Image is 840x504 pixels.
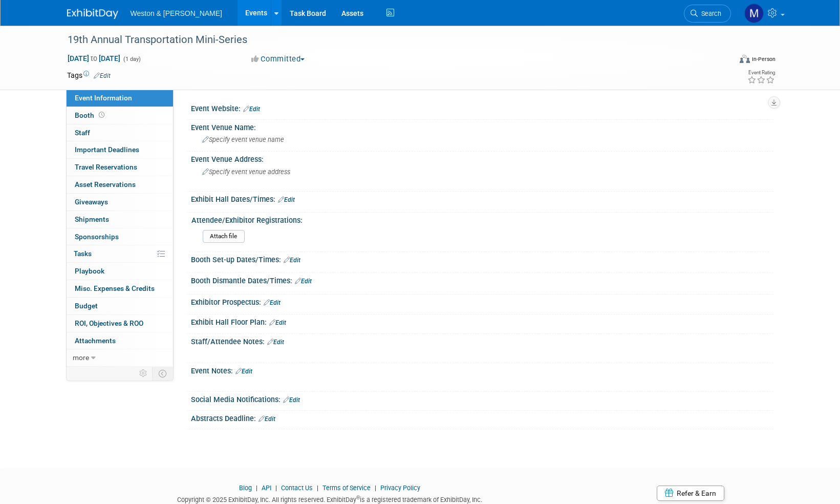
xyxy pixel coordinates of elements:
[75,267,104,275] span: Playbook
[751,55,776,63] div: In-Person
[74,249,92,258] span: Tasks
[67,349,173,366] a: more
[67,90,173,107] a: Event Information
[191,295,773,308] div: Exhibitor Prospectus:
[283,396,300,404] a: Edit
[122,56,141,62] span: (1 day)
[259,415,275,423] a: Edit
[94,72,111,79] a: Edit
[67,124,173,141] a: Staff
[67,141,173,158] a: Important Deadlines
[75,94,132,102] span: Event Information
[372,484,379,492] span: |
[657,486,724,501] a: Refer & Earn
[73,353,89,362] span: more
[273,484,279,492] span: |
[75,284,155,292] span: Misc. Expenses & Credits
[284,257,300,264] a: Edit
[356,495,360,500] sup: ®
[191,120,773,133] div: Event Venue Name:
[67,194,173,211] a: Giveaways
[380,484,420,492] a: Privacy Policy
[67,159,173,176] a: Travel Reservations
[67,9,118,19] img: ExhibitDay
[235,368,252,375] a: Edit
[131,9,222,17] span: Weston & [PERSON_NAME]
[67,332,173,349] a: Attachments
[267,339,284,346] a: Edit
[239,484,252,492] a: Blog
[243,106,260,113] a: Edit
[295,278,312,285] a: Edit
[67,298,173,314] a: Budget
[747,70,775,75] div: Event Rating
[191,152,773,164] div: Event Venue Address:
[671,53,776,69] div: Event Format
[314,484,321,492] span: |
[75,215,109,223] span: Shipments
[75,198,108,206] span: Giveaways
[191,392,773,405] div: Social Media Notifications:
[191,101,773,114] div: Event Website:
[191,363,773,376] div: Event Notes:
[67,107,173,124] a: Booth
[75,163,137,171] span: Travel Reservations
[75,337,116,345] span: Attachments
[75,111,106,119] span: Booth
[269,319,286,326] a: Edit
[191,192,773,205] div: Exhibit Hall Dates/Times:
[67,70,111,80] td: Tags
[75,319,143,327] span: ROI, Objectives & ROO
[75,129,90,137] span: Staff
[740,55,750,63] img: Format-Inperson.png
[67,280,173,297] a: Misc. Expenses & Credits
[191,411,773,424] div: Abstracts Deadline:
[89,54,99,62] span: to
[698,10,721,17] span: Search
[191,252,773,265] div: Booth Set-up Dates/Times:
[64,31,716,49] div: 19th Annual Transportation Mini-Series
[191,334,773,347] div: Staff/Attendee Notes:
[202,168,290,176] span: Specify event venue address
[191,273,773,286] div: Booth Dismantle Dates/Times:
[278,196,295,203] a: Edit
[135,367,153,380] td: Personalize Event Tab Strip
[75,302,98,310] span: Budget
[248,54,309,65] button: Committed
[191,213,769,225] div: Attendee/Exhibitor Registrations:
[152,367,173,380] td: Toggle Event Tabs
[67,176,173,193] a: Asset Reservations
[67,263,173,280] a: Playbook
[67,211,173,228] a: Shipments
[75,145,139,154] span: Important Deadlines
[253,484,260,492] span: |
[67,54,121,63] span: [DATE] [DATE]
[75,180,136,188] span: Asset Reservations
[262,484,271,492] a: API
[191,314,773,328] div: Exhibit Hall Floor Plan:
[75,233,119,241] span: Sponsorships
[202,136,284,143] span: Specify event venue name
[67,245,173,262] a: Tasks
[322,484,371,492] a: Terms of Service
[264,299,281,306] a: Edit
[744,4,764,23] img: Mary Ann Trujillo
[684,5,731,23] a: Search
[67,228,173,245] a: Sponsorships
[97,111,106,119] span: Booth not reserved yet
[67,315,173,332] a: ROI, Objectives & ROO
[281,484,313,492] a: Contact Us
